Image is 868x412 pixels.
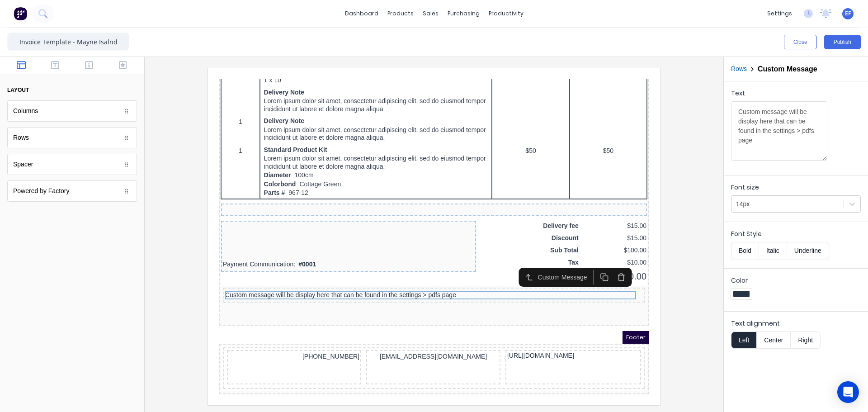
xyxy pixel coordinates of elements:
[731,64,747,74] button: Rows
[731,331,756,349] button: Left
[2,207,429,245] div: Custom message will be display here that can be found in the settings > pdfs page
[7,127,137,148] div: Rows
[13,106,38,116] div: Columns
[758,65,817,73] h2: Custom Message
[731,89,827,101] div: Text
[377,191,394,206] button: Duplicate
[383,7,418,20] div: products
[845,9,851,18] span: EF
[484,7,528,20] div: productivity
[787,242,829,259] button: Underline
[418,7,443,20] div: sales
[7,180,137,202] div: Powered by Factory
[824,35,861,49] button: Publish
[731,242,759,259] button: Bold
[404,252,430,265] span: Footer
[394,191,411,206] button: Delete
[7,100,137,122] div: Columns
[731,183,861,192] label: Font size
[731,319,861,328] label: Text alignment
[7,33,129,51] input: Enter template name here
[756,331,791,349] button: Center
[837,381,859,403] div: Open Intercom Messenger
[731,276,861,285] label: Color
[6,270,424,308] div: [PHONE_NUMBER][EMAIL_ADDRESS][DOMAIN_NAME][URL][DOMAIN_NAME]
[784,35,817,49] button: Close
[731,101,827,161] textarea: Text
[7,82,137,98] button: layout
[14,7,27,20] img: Factory
[340,7,383,20] a: dashboard
[13,160,33,169] div: Spacer
[149,273,280,283] div: [EMAIL_ADDRESS][DOMAIN_NAME]
[759,242,787,259] button: Italic
[763,7,797,20] div: settings
[319,194,372,203] div: Custom Message
[6,212,424,220] div: Custom message will be display here that can be found in the settings > pdfs page
[2,266,429,313] div: [PHONE_NUMBER][EMAIL_ADDRESS][DOMAIN_NAME][URL][DOMAIN_NAME]
[10,273,141,283] div: [PHONE_NUMBER]
[13,186,70,196] div: Powered by Factory
[13,133,29,142] div: Rows
[4,180,255,191] div: Payment Communication:#0001
[731,229,861,238] label: Font Style
[443,7,484,20] div: purchasing
[791,331,821,349] button: Right
[7,154,137,175] div: Spacer
[302,191,319,206] button: Select parent
[288,273,420,281] div: [URL][DOMAIN_NAME]
[7,86,29,94] div: layout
